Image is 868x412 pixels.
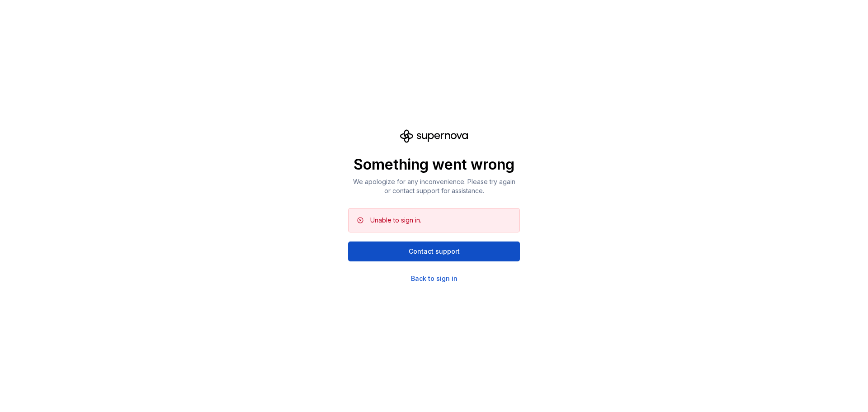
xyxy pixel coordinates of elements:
p: We apologize for any inconvenience. Please try again or contact support for assistance. [348,177,520,195]
button: Contact support [348,242,520,261]
span: Contact support [409,247,460,256]
a: Back to sign in [411,274,458,283]
p: Something went wrong [348,156,520,174]
div: Unable to sign in. [370,216,421,225]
